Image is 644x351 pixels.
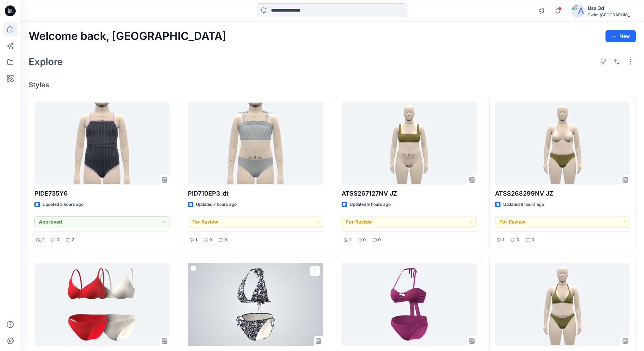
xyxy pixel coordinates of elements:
h2: Explore [29,56,63,67]
a: AWFS267277-1_AWFS268075-1 JZ [188,263,323,346]
p: 0 [224,236,227,244]
a: AWFS267359NV_AWFS268080NV2 GC [34,263,169,346]
img: avatar [571,4,585,18]
p: PIDE735Y6 [34,189,169,198]
p: ATSS267127NV JZ [342,189,477,198]
p: 0 [378,236,381,244]
p: Updated 9 hours ago [503,201,544,208]
p: PID710EP3_dt [188,189,323,198]
h2: Welcome back, [GEOGRAPHIC_DATA] [29,30,226,43]
p: 2 [72,236,74,244]
p: 1 [349,236,351,244]
p: 0 [531,236,534,244]
a: AWFS267358_AWFS268000 GC [342,263,477,346]
button: New [605,30,636,42]
p: 0 [57,236,59,244]
h4: Styles [29,81,636,89]
p: 0 [363,236,366,244]
a: PIDE735Y6 [34,102,169,185]
p: 1 [503,236,504,244]
p: Updated 3 hours ago [43,201,84,208]
div: Usa 3d [588,4,635,12]
p: Updated 7 hours ago [196,201,237,208]
a: PID710EP3_dt [188,102,323,185]
p: 2 [42,236,44,244]
a: ATSS267379 _ ATSS26863 V3 [495,263,630,346]
a: ATSS268299NV JZ [495,102,630,185]
p: Updated 9 hours ago [350,201,391,208]
a: ATSS267127NV JZ [342,102,477,185]
p: 1 [195,236,197,244]
p: 0 [209,236,212,244]
div: Swim [GEOGRAPHIC_DATA] [588,12,635,17]
p: ATSS268299NV JZ [495,189,630,198]
p: 0 [516,236,519,244]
